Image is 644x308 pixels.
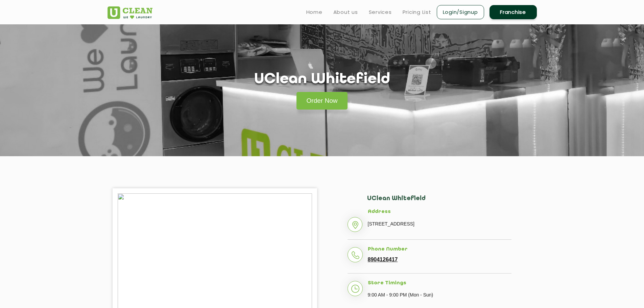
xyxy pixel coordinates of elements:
h1: UClean Whitefield [254,71,390,88]
h2: UClean Whitefield [367,195,511,209]
a: 8904126417 [368,257,398,263]
a: Services [369,8,392,16]
p: [STREET_ADDRESS] [368,219,511,229]
a: Login/Signup [437,5,484,19]
a: Franchise [490,5,537,19]
a: About us [333,8,358,16]
h5: Store Timings [368,280,511,286]
h5: Phone Number [368,246,511,253]
a: Home [306,8,323,16]
h5: Address [368,209,511,215]
a: Order Now [296,92,348,110]
img: UClean Laundry and Dry Cleaning [108,6,152,19]
a: Pricing List [403,8,431,16]
p: 9:00 AM - 9:00 PM (Mon - Sun) [368,290,511,300]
